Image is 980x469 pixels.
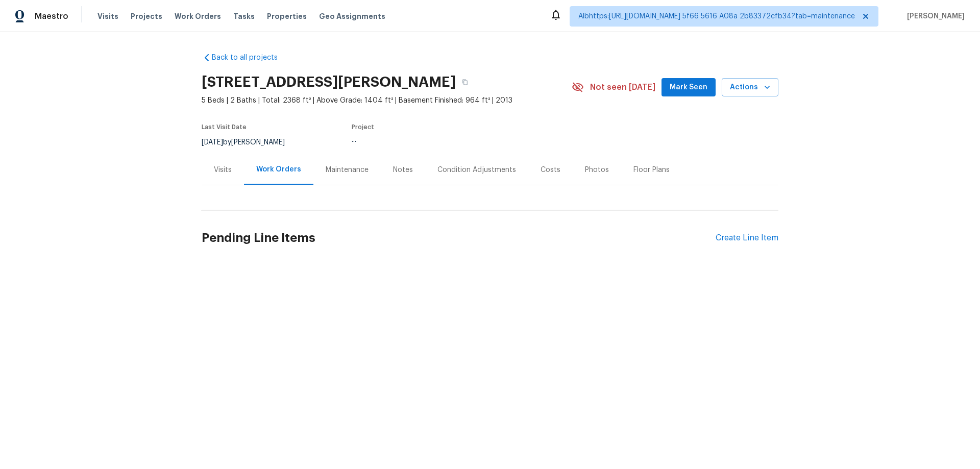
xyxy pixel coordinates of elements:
div: Notes [393,165,413,175]
div: Work Orders [256,164,301,175]
span: Actions [730,81,770,94]
div: Costs [541,165,560,175]
div: ... [352,136,548,143]
div: Create Line Item [716,233,778,243]
span: Maestro [35,11,68,21]
div: Visits [214,165,232,175]
span: Geo Assignments [319,11,385,21]
span: [PERSON_NAME] [903,11,965,21]
a: Back to all projects [202,53,300,63]
span: Projects [131,11,162,21]
h2: Pending Line Items [202,214,716,262]
button: Mark Seen [661,78,716,97]
span: Properties [267,11,307,21]
h2: [STREET_ADDRESS][PERSON_NAME] [202,77,456,87]
div: Condition Adjustments [437,165,516,175]
span: [DATE] [202,139,223,146]
button: Copy Address [456,73,474,91]
div: by [PERSON_NAME] [202,136,297,149]
span: Mark Seen [670,81,707,94]
button: Actions [722,78,778,97]
span: Last Visit Date [202,124,247,130]
div: Maintenance [326,165,369,175]
span: Not seen [DATE] [590,82,655,92]
span: 5 Beds | 2 Baths | Total: 2368 ft² | Above Grade: 1404 ft² | Basement Finished: 964 ft² | 2013 [202,95,572,106]
div: Photos [585,165,609,175]
span: Albhttps:[URL][DOMAIN_NAME] 5f66 5616 A08a 2b83372cfb34?tab=maintenance [578,11,855,21]
span: Project [352,124,374,130]
span: Tasks [233,13,255,20]
span: Work Orders [175,11,221,21]
div: Floor Plans [633,165,670,175]
span: Visits [97,11,118,21]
